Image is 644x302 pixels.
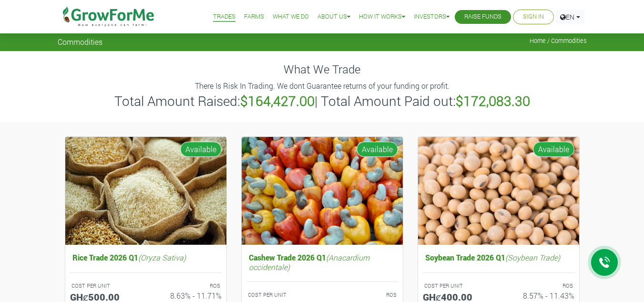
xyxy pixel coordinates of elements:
h4: What We Trade [58,62,587,76]
a: EN [556,10,584,24]
a: Trades [213,12,235,22]
h5: Soybean Trade 2026 Q1 [423,250,574,264]
span: Home / Commodities [530,37,587,44]
span: Available [533,142,574,157]
a: About Us [317,12,350,22]
b: $164,427.00 [240,92,315,110]
span: Available [357,142,398,157]
i: (Oryza Sativa) [138,252,186,262]
h6: 8.63% - 11.71% [153,291,222,300]
a: Investors [414,12,450,22]
a: Sign In [523,12,544,22]
p: ROS [507,282,573,290]
a: What We Do [273,12,309,22]
p: ROS [331,291,397,299]
h5: Cashew Trade 2026 Q1 [246,250,398,273]
span: Commodities [58,37,102,46]
p: ROS [154,282,220,290]
p: COST PER UNIT [424,282,490,290]
i: (Soybean Trade) [505,252,560,262]
h3: Total Amount Raised: | Total Amount Paid out: [59,93,585,109]
p: COST PER UNIT [72,282,137,290]
a: How it Works [359,12,405,22]
h5: Rice Trade 2026 Q1 [70,250,222,264]
h6: 8.57% - 11.43% [506,291,574,300]
p: COST PER UNIT [248,291,314,299]
span: Available [180,142,222,157]
img: growforme image [418,137,579,245]
a: Raise Funds [464,12,501,22]
img: growforme image [65,137,226,245]
a: Farms [244,12,264,22]
img: growforme image [242,137,403,245]
i: (Anacardium occidentale) [249,252,369,271]
p: There Is Risk In Trading. We dont Guarantee returns of your funding or profit. [59,80,585,92]
b: $172,083.30 [456,92,530,110]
